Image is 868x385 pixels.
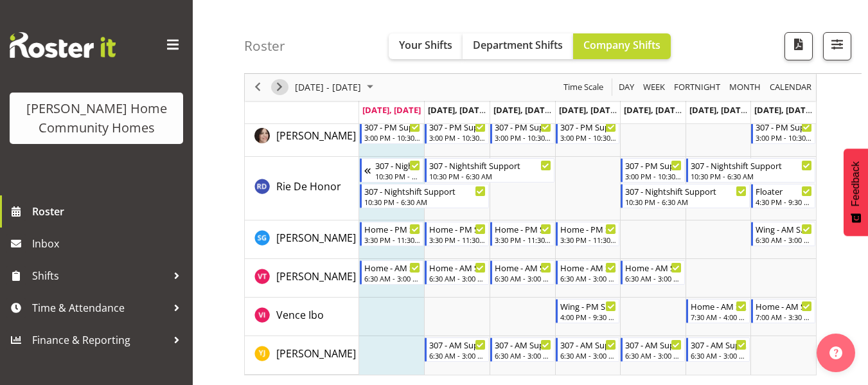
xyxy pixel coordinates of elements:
[691,171,812,181] div: 10:30 PM - 6:30 AM
[364,261,421,274] div: Home - AM Support 1
[562,80,606,96] button: Time Scale
[245,157,359,220] td: Rie De Honor resource
[245,298,359,336] td: Vence Ibo resource
[364,197,486,207] div: 10:30 PM - 6:30 AM
[245,259,359,298] td: Vanessa Thornley resource
[290,74,381,101] div: Sep 29 - Oct 05, 2025
[829,346,842,359] img: help-xxl-2.png
[375,159,421,172] div: 307 - Nightshift Support
[271,80,288,96] button: Next
[429,235,486,245] div: 3:30 PM - 11:30 PM
[625,350,682,361] div: 6:30 AM - 3:00 PM
[276,129,356,143] span: [PERSON_NAME]
[560,350,617,361] div: 6:30 AM - 3:00 PM
[245,118,359,157] td: Rachida Ryan resource
[276,269,356,284] a: [PERSON_NAME]
[562,80,605,96] span: Time Scale
[672,80,723,96] button: Fortnight
[754,104,813,116] span: [DATE], [DATE]
[560,132,617,143] div: 3:00 PM - 10:30 PM
[495,235,551,245] div: 3:30 PM - 11:30 PM
[429,120,486,133] div: 307 - PM Support
[276,269,356,283] span: [PERSON_NAME]
[360,184,489,208] div: Rie De Honor"s event - 307 - Nightshift Support Begin From Monday, September 29, 2025 at 10:30:00...
[360,222,424,246] div: Sourav Guleria"s event - Home - PM Support 1 Begin From Monday, September 29, 2025 at 3:30:00 PM ...
[276,307,324,323] a: Vence Ibo
[429,132,486,143] div: 3:00 PM - 10:30 PM
[490,337,554,362] div: Yuxi Ji"s event - 307 - AM Support Begin From Wednesday, October 1, 2025 at 6:30:00 AM GMT+13:00 ...
[276,346,356,361] span: [PERSON_NAME]
[617,80,637,96] button: Timeline Day
[244,39,285,53] h4: Roster
[32,234,186,253] span: Inbox
[691,350,747,361] div: 6:30 AM - 3:00 PM
[276,231,356,245] span: [PERSON_NAME]
[686,299,750,323] div: Vence Ibo"s event - Home - AM Support 3 Begin From Saturday, October 4, 2025 at 7:30:00 AM GMT+13...
[617,80,635,96] span: Day
[844,148,868,236] button: Feedback - Show survey
[10,32,116,58] img: Rosterit website logo
[364,184,486,197] div: 307 - Nightshift Support
[560,235,617,245] div: 3:30 PM - 11:30 PM
[495,120,551,133] div: 307 - PM Support
[621,158,685,183] div: Rie De Honor"s event - 307 - PM Support Begin From Friday, October 3, 2025 at 3:00:00 PM GMT+13:0...
[399,38,452,52] span: Your Shifts
[560,273,617,283] div: 6:30 AM - 3:00 PM
[276,346,356,361] a: [PERSON_NAME]
[823,32,851,60] button: Filter Shifts
[850,161,862,206] span: Feedback
[32,202,186,221] span: Roster
[691,338,747,351] div: 307 - AM Support
[621,260,685,285] div: Vanessa Thornley"s event - Home - AM Support 1 Begin From Friday, October 3, 2025 at 6:30:00 AM G...
[429,171,551,181] div: 10:30 PM - 6:30 AM
[429,261,486,274] div: Home - AM Support 1
[360,120,424,144] div: Rachida Ryan"s event - 307 - PM Support Begin From Monday, September 29, 2025 at 3:00:00 PM GMT+1...
[364,132,421,143] div: 3:00 PM - 10:30 PM
[625,171,682,181] div: 3:00 PM - 10:30 PM
[556,222,620,246] div: Sourav Guleria"s event - Home - PM Support 1 Begin From Thursday, October 2, 2025 at 3:30:00 PM G...
[360,260,424,285] div: Vanessa Thornley"s event - Home - AM Support 1 Begin From Monday, September 29, 2025 at 6:30:00 A...
[495,338,551,351] div: 307 - AM Support
[751,299,815,323] div: Vence Ibo"s event - Home - AM Support 1 Begin From Sunday, October 5, 2025 at 7:00:00 AM GMT+13:0...
[560,261,617,274] div: Home - AM Support 1
[429,350,486,361] div: 6:30 AM - 3:00 PM
[245,336,359,375] td: Yuxi Ji resource
[495,132,551,143] div: 3:00 PM - 10:30 PM
[756,197,812,207] div: 4:30 PM - 9:30 PM
[756,312,812,322] div: 7:00 AM - 3:30 PM
[473,38,563,52] span: Department Shifts
[686,158,815,183] div: Rie De Honor"s event - 307 - Nightshift Support Begin From Saturday, October 4, 2025 at 10:30:00 ...
[293,80,379,96] button: September 2025
[425,222,489,246] div: Sourav Guleria"s event - Home - PM Support 1 Begin From Tuesday, September 30, 2025 at 3:30:00 PM...
[495,261,551,274] div: Home - AM Support 1
[756,300,812,312] div: Home - AM Support 1
[756,235,812,245] div: 6:30 AM - 3:00 PM
[428,104,486,116] span: [DATE], [DATE]
[490,120,554,144] div: Rachida Ryan"s event - 307 - PM Support Begin From Wednesday, October 1, 2025 at 3:00:00 PM GMT+1...
[429,273,486,283] div: 6:30 AM - 3:00 PM
[560,338,617,351] div: 307 - AM Support
[560,300,617,312] div: Wing - PM Support 2
[425,337,489,362] div: Yuxi Ji"s event - 307 - AM Support Begin From Tuesday, September 30, 2025 at 6:30:00 AM GMT+13:00...
[425,120,489,144] div: Rachida Ryan"s event - 307 - PM Support Begin From Tuesday, September 30, 2025 at 3:00:00 PM GMT+...
[429,222,486,235] div: Home - PM Support 1
[625,197,747,207] div: 10:30 PM - 6:30 AM
[728,80,762,96] span: Month
[495,273,551,283] div: 6:30 AM - 3:00 PM
[642,80,666,96] span: Week
[463,33,573,59] button: Department Shifts
[625,184,747,197] div: 307 - Nightshift Support
[625,261,682,274] div: Home - AM Support 1
[673,80,722,96] span: Fortnight
[727,80,763,96] button: Timeline Month
[276,179,341,193] span: Rie De Honor
[691,312,747,322] div: 7:30 AM - 4:00 PM
[32,298,167,318] span: Time & Attendance
[756,132,812,143] div: 3:00 PM - 10:30 PM
[490,260,554,285] div: Vanessa Thornley"s event - Home - AM Support 1 Begin From Wednesday, October 1, 2025 at 6:30:00 A...
[364,235,421,245] div: 3:30 PM - 11:30 PM
[249,80,267,96] button: Previous
[495,222,551,235] div: Home - PM Support 1
[751,184,815,208] div: Rie De Honor"s event - Floater Begin From Sunday, October 5, 2025 at 4:30:00 PM GMT+13:00 Ends At...
[276,128,356,143] a: [PERSON_NAME]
